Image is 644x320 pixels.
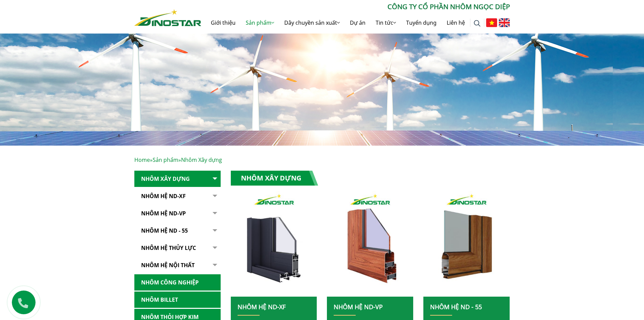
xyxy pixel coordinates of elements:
a: NHÔM HỆ ND - 55 [134,222,221,239]
a: Nhôm hệ thủy lực [134,240,221,256]
a: Nhôm Hệ ND-XF [134,188,221,205]
a: Liên hệ [442,12,470,34]
a: Sản phẩm [241,12,279,34]
a: Nhôm Billet [134,292,221,308]
a: Nhôm Xây dựng [134,171,221,187]
p: CÔNG TY CỔ PHẦN NHÔM NGỌC DIỆP [201,2,510,12]
a: Nhôm Hệ ND-XF [238,303,286,311]
a: Nhôm hệ nội thất [134,257,221,274]
img: English [499,18,510,27]
a: Sản phẩm [153,156,178,164]
span: » » [134,156,222,164]
a: Tuyển dụng [401,12,442,34]
a: NHÔM HỆ ND - 55 [430,303,482,311]
a: nhom xay dung [231,191,317,297]
a: Dây chuyền sản xuất [279,12,345,34]
img: Nhôm Dinostar [134,9,201,26]
h1: Nhôm Xây dựng [231,171,318,186]
img: Tiếng Việt [486,18,497,27]
img: nhom xay dung [327,191,413,297]
a: Tin tức [371,12,401,34]
a: Home [134,156,150,164]
img: search [474,20,481,27]
a: Nhôm Hệ ND-VP [334,303,383,311]
a: Nhôm Công nghiệp [134,274,221,291]
img: nhom xay dung [423,191,510,297]
a: Giới thiệu [206,12,241,34]
span: Nhôm Xây dựng [181,156,222,164]
img: nhom xay dung [230,191,317,297]
a: Nhôm Hệ ND-VP [134,205,221,222]
a: Dự án [345,12,371,34]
